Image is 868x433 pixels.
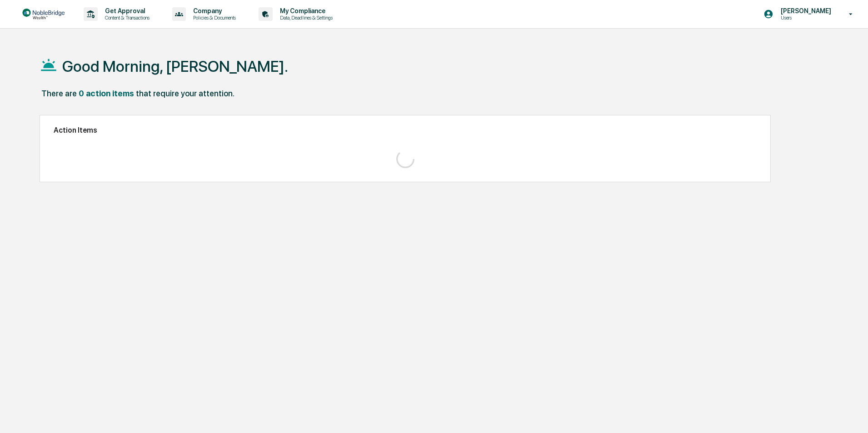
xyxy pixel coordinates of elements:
[98,7,154,15] p: Get Approval
[54,126,757,134] h2: Action Items
[41,89,77,98] div: There are
[62,57,288,75] h1: Good Morning, [PERSON_NAME].
[273,7,337,15] p: My Compliance
[22,9,65,20] img: logo
[79,89,134,98] div: 0 action items
[186,7,240,15] p: Company
[273,15,337,21] p: Data, Deadlines & Settings
[98,15,154,21] p: Content & Transactions
[773,7,836,15] p: [PERSON_NAME]
[773,15,836,21] p: Users
[136,89,234,98] div: that require your attention.
[186,15,240,21] p: Policies & Documents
